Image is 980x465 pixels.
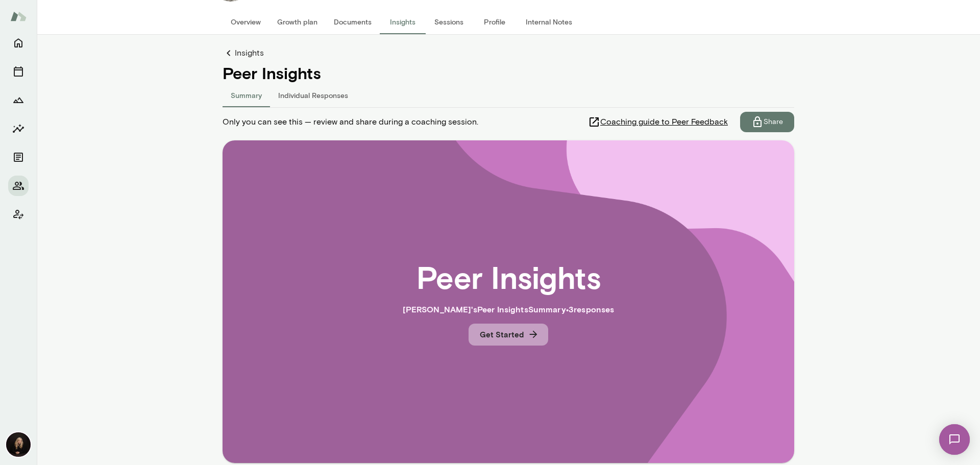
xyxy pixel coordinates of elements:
button: Individual Responses [270,83,356,107]
button: Insights [380,10,426,34]
button: Home [8,33,29,53]
img: Mento [10,7,27,26]
h2: Peer Insights [416,258,601,295]
div: responses-tab [223,83,794,107]
button: Share [740,112,794,132]
button: Overview [223,10,269,34]
span: Coaching guide to Peer Feedback [600,116,728,128]
span: [PERSON_NAME] 's Peer Insights Summary [403,304,566,314]
button: Documents [8,147,29,167]
h4: Peer Insights [223,63,794,83]
img: Carmela Fortin [6,432,31,457]
button: Profile [472,10,518,34]
button: Growth plan [269,10,326,34]
span: Only you can see this — review and share during a coaching session. [223,116,478,128]
button: Sessions [8,61,29,82]
button: Growth Plan [8,90,29,110]
button: Summary [223,83,270,107]
button: Get Started [469,324,548,345]
button: Insights [8,118,29,139]
button: Internal Notes [518,10,580,34]
span: • 3 response s [566,304,615,314]
button: Documents [326,10,380,34]
a: Coaching guide to Peer Feedback [588,112,740,132]
a: Insights [223,47,794,59]
button: Members [8,176,29,196]
button: Client app [8,204,29,225]
p: Share [764,117,783,127]
button: Sessions [426,10,472,34]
